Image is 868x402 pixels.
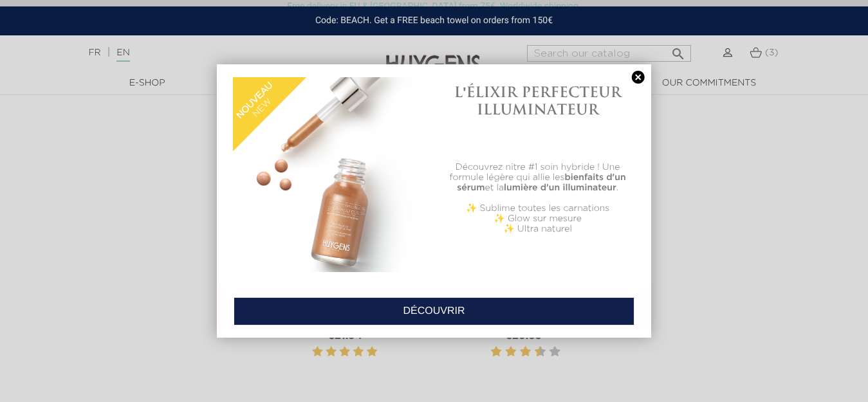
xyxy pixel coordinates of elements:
[441,224,635,234] p: ✨ Ultra naturel
[504,183,616,192] b: lumière d'un illuminateur
[441,203,635,214] p: ✨ Sublime toutes les carnations
[441,162,635,193] p: Découvrez nitre #1 soin hybride ! Une formule légère qui allie les et la .
[441,84,635,118] h1: L'ÉLIXIR PERFECTEUR ILLUMINATEUR
[441,214,635,224] p: ✨ Glow sur mesure
[457,173,625,192] b: bienfaits d'un sérum
[234,297,634,325] a: DÉCOUVRIR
